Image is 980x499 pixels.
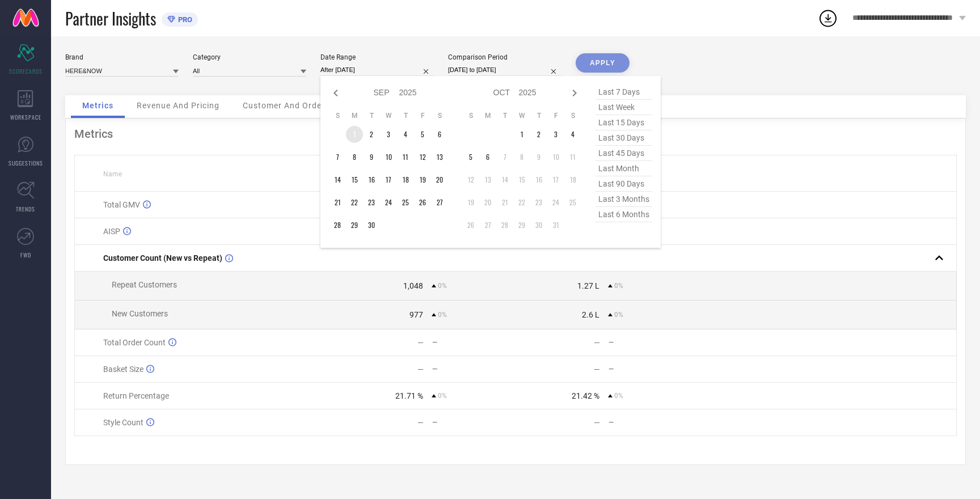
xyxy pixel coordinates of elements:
td: Thu Sep 18 2025 [397,171,414,188]
td: Tue Sep 09 2025 [363,149,380,166]
td: Mon Sep 22 2025 [346,194,363,211]
td: Wed Sep 10 2025 [380,149,397,166]
span: SUGGESTIONS [9,159,43,167]
th: Wednesday [513,111,530,120]
th: Sunday [329,111,346,120]
th: Monday [479,111,496,120]
th: Wednesday [380,111,397,120]
span: 0% [438,392,447,400]
span: last 45 days [595,146,652,161]
td: Tue Oct 14 2025 [496,171,513,188]
span: SCORECARDS [9,67,43,75]
input: Select comparison period [448,64,561,76]
span: last 90 days [595,176,652,192]
td: Fri Sep 05 2025 [414,126,431,143]
div: — [609,365,691,373]
span: last week [595,100,652,115]
td: Thu Oct 23 2025 [530,194,547,211]
td: Thu Oct 09 2025 [530,149,547,166]
span: 0% [614,392,623,400]
div: Previous month [329,86,343,100]
div: — [594,418,600,427]
span: AISP [103,227,120,236]
th: Friday [547,111,564,120]
div: — [594,338,600,347]
td: Fri Oct 17 2025 [547,171,564,188]
th: Sunday [462,111,479,120]
th: Tuesday [496,111,513,120]
span: Metrics [82,101,113,110]
span: FWD [20,251,31,259]
td: Tue Oct 21 2025 [496,194,513,211]
span: Total Order Count [103,338,166,347]
td: Wed Oct 01 2025 [513,126,530,143]
span: WORKSPACE [10,113,41,121]
th: Tuesday [363,111,380,120]
td: Wed Oct 08 2025 [513,149,530,166]
div: 21.42 % [572,391,599,400]
div: — [594,365,600,374]
div: — [432,339,515,346]
td: Mon Sep 29 2025 [346,217,363,234]
span: Customer Count (New vs Repeat) [103,253,222,263]
span: Repeat Customers [112,280,177,289]
span: Return Percentage [103,391,169,400]
td: Wed Oct 15 2025 [513,171,530,188]
td: Wed Oct 22 2025 [513,194,530,211]
th: Saturday [431,111,448,120]
span: last 30 days [595,130,652,146]
span: Partner Insights [65,7,156,30]
td: Sat Oct 25 2025 [564,194,581,211]
span: Revenue And Pricing [137,101,219,110]
td: Fri Oct 31 2025 [547,217,564,234]
span: last 7 days [595,84,652,100]
td: Sat Sep 13 2025 [431,149,448,166]
span: last month [595,161,652,176]
td: Tue Sep 23 2025 [363,194,380,211]
input: Select date range [320,64,434,76]
span: 0% [614,282,623,290]
div: 2.6 L [582,310,599,319]
td: Mon Sep 01 2025 [346,126,363,143]
td: Mon Sep 08 2025 [346,149,363,166]
td: Wed Sep 24 2025 [380,194,397,211]
th: Thursday [397,111,414,120]
div: Brand [65,53,179,61]
td: Wed Sep 03 2025 [380,126,397,143]
td: Fri Sep 26 2025 [414,194,431,211]
div: — [417,365,424,374]
span: PRO [175,15,192,24]
td: Fri Oct 10 2025 [547,149,564,166]
td: Sun Oct 05 2025 [462,149,479,166]
span: last 6 months [595,207,652,222]
td: Mon Sep 15 2025 [346,171,363,188]
span: 0% [614,311,623,319]
td: Sun Sep 21 2025 [329,194,346,211]
div: — [609,418,691,426]
td: Thu Oct 02 2025 [530,126,547,143]
td: Thu Oct 16 2025 [530,171,547,188]
div: Open download list [818,8,838,28]
td: Mon Oct 20 2025 [479,194,496,211]
div: 977 [409,310,423,319]
td: Sat Sep 27 2025 [431,194,448,211]
span: Total GMV [103,200,140,209]
div: Category [193,53,306,61]
div: Next month [568,86,581,100]
td: Tue Oct 28 2025 [496,217,513,234]
span: 0% [438,282,447,290]
td: Tue Sep 30 2025 [363,217,380,234]
td: Fri Oct 24 2025 [547,194,564,211]
div: — [432,418,515,426]
span: Name [103,170,122,178]
th: Friday [414,111,431,120]
td: Sun Sep 28 2025 [329,217,346,234]
td: Sat Sep 06 2025 [431,126,448,143]
span: last 3 months [595,192,652,207]
th: Thursday [530,111,547,120]
td: Sun Sep 14 2025 [329,171,346,188]
div: Date Range [320,53,434,61]
span: 0% [438,311,447,319]
td: Tue Oct 07 2025 [496,149,513,166]
td: Thu Sep 11 2025 [397,149,414,166]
